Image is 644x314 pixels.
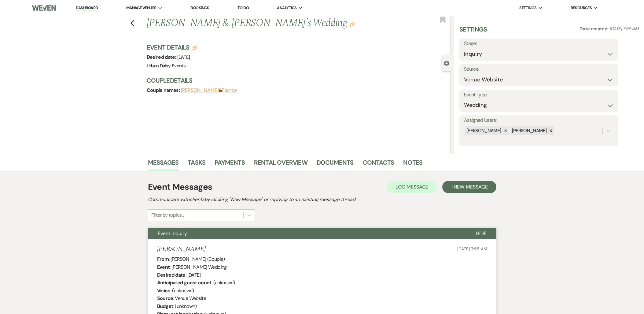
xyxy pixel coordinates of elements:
[147,16,388,31] h1: [PERSON_NAME] & [PERSON_NAME]'s Wedding
[580,26,609,32] span: Date created:
[215,158,245,171] a: Payments
[571,5,592,11] span: Resources
[76,5,98,11] a: Dashboard
[454,184,488,190] span: New Message
[609,26,638,32] span: [DATE] 7:55 AM
[222,88,237,93] button: Fiance
[190,5,209,10] a: Bookings
[177,54,190,60] span: [DATE]
[158,230,187,237] span: Event Inquiry
[464,91,614,99] label: Event Type:
[157,287,171,294] b: Vision
[157,279,212,286] b: Anticipated guest count
[237,5,249,10] a: To Do
[147,87,181,93] span: Couple names:
[157,295,173,301] b: Source
[464,39,614,48] label: Stage:
[157,245,206,253] h5: [PERSON_NAME]
[277,5,296,11] span: Analytics
[457,246,487,252] span: [DATE] 7:55 AM
[403,158,422,171] a: Notes
[444,60,449,66] button: Close lead details
[32,2,56,14] img: Weven Logo
[466,228,496,239] button: Hide
[147,76,445,85] h3: Couple Details
[157,256,169,262] b: From
[459,25,487,39] h3: Settings
[126,5,156,11] span: Manage Venues
[157,264,170,270] b: Event
[476,230,487,237] span: Hide
[148,228,466,239] button: Event Inquiry
[519,5,537,11] span: Settings
[181,88,219,93] button: [PERSON_NAME]
[464,116,614,125] label: Assigned Users:
[465,126,502,135] div: [PERSON_NAME]
[147,54,177,60] span: Desired date:
[396,184,428,190] span: Log Message
[363,158,394,171] a: Contacts
[442,181,496,193] button: +New Message
[510,126,548,135] div: [PERSON_NAME]
[350,21,355,27] button: Edit
[148,158,179,171] a: Messages
[254,158,307,171] a: Rental Overview
[148,196,496,203] h2: Communicate with clients by clicking "New Message" or replying to an existing message thread.
[147,43,197,52] h3: Event Details
[151,211,184,219] div: Filter by topics...
[387,181,437,193] button: Log Message
[157,303,173,309] b: Budget
[157,272,186,278] b: Desired date
[181,87,237,93] span: &
[147,63,186,69] span: Urban Daisy Events
[317,158,354,171] a: Documents
[148,181,212,193] h1: Event Messages
[188,158,205,171] a: Tasks
[464,65,614,74] label: Source:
